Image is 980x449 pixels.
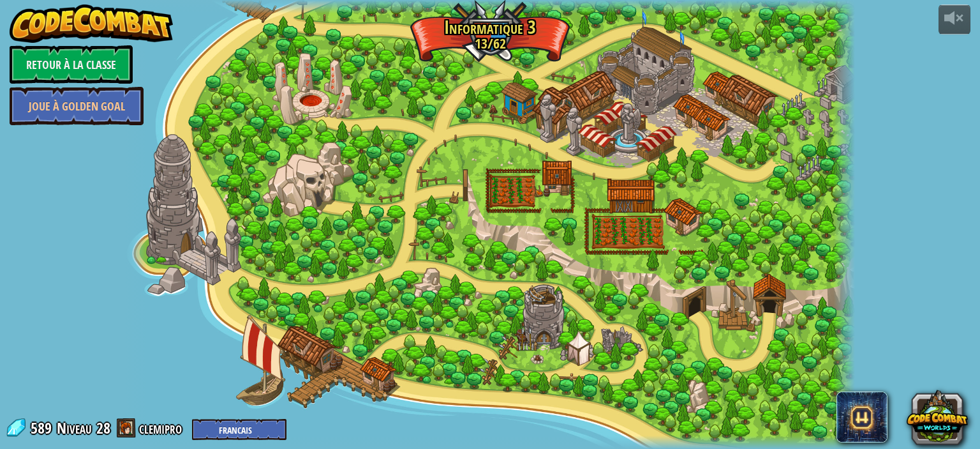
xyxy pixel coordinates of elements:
span: 589 [31,418,56,438]
a: Joue à Golden Goal [10,87,144,125]
span: Niveau [57,418,92,439]
a: Retour à la Classe [10,45,133,84]
a: clemipro [139,418,186,438]
button: Ajuster le volume [939,4,970,34]
img: CodeCombat - Learn how to code by playing a game [10,4,173,43]
span: 28 [96,418,110,438]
